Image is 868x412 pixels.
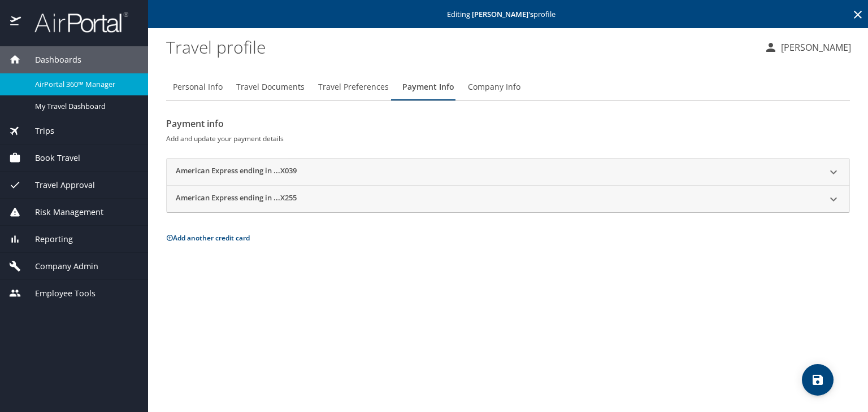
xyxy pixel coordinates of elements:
[173,80,223,94] span: Personal Info
[167,186,849,213] div: American Express ending in ...X255
[10,11,22,33] img: icon-airportal.png
[166,73,850,100] div: Profile
[759,37,856,58] button: [PERSON_NAME]
[802,364,834,396] button: save
[166,233,250,243] button: Add another credit card
[778,41,851,54] p: [PERSON_NAME]
[151,11,865,18] p: Editing profile
[176,192,297,206] h2: American Express ending in ...X255
[21,287,96,300] span: Employee Tools
[166,115,850,133] h2: Payment info
[22,11,128,33] img: airportal-logo.png
[472,9,533,19] strong: [PERSON_NAME] 's
[166,29,755,64] h1: Travel profile
[35,101,134,112] span: My Travel Dashboard
[21,54,81,66] span: Dashboards
[236,80,305,94] span: Travel Documents
[21,152,80,164] span: Book Travel
[21,206,103,218] span: Risk Management
[21,233,73,246] span: Reporting
[176,165,297,179] h2: American Express ending in ...X039
[167,159,849,186] div: American Express ending in ...X039
[318,80,389,94] span: Travel Preferences
[468,80,520,94] span: Company Info
[166,133,850,144] h6: Add and update your payment details
[35,79,134,90] span: AirPortal 360™ Manager
[402,80,454,94] span: Payment Info
[21,179,95,191] span: Travel Approval
[21,125,54,137] span: Trips
[21,260,98,273] span: Company Admin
